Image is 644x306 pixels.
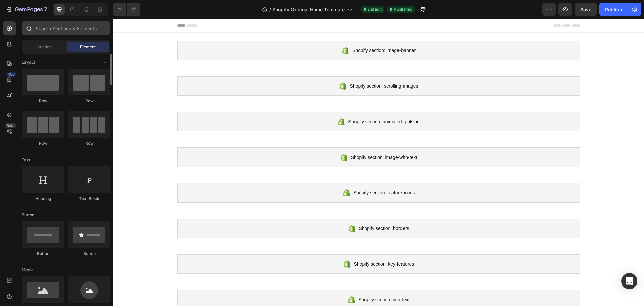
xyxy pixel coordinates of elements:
[100,155,110,165] span: Toggle open
[113,19,644,306] iframe: Design area
[68,195,110,202] div: Text Block
[22,195,64,202] div: Heading
[605,6,622,13] div: Publish
[575,3,597,16] button: Save
[68,140,110,146] div: Row
[113,3,140,16] div: Undo/Redo
[44,5,47,13] p: 7
[269,6,271,13] span: /
[235,99,306,107] span: Shopify section: animated_pulsing
[368,6,382,12] span: Default
[22,212,34,218] span: Button
[241,241,301,249] span: Shopify section: key-features
[245,277,297,285] span: Shopify section: rich-text
[580,7,591,12] span: Save
[22,98,64,104] div: Row
[272,6,345,13] span: Shopify Original Home Template
[238,134,304,142] span: Shopify section: image-with-text
[100,57,110,68] span: Toggle open
[621,273,637,289] div: Open Intercom Messenger
[394,6,412,12] span: Published
[6,72,16,77] div: 450
[239,28,303,36] span: Shopify section: image-banner
[68,251,110,257] div: Button
[5,123,16,128] div: Beta
[22,21,110,35] input: Search Sections & Elements
[100,210,110,220] span: Toggle open
[80,44,96,50] span: Element
[246,206,296,214] span: Shopify section: borders
[22,140,64,146] div: Row
[22,251,64,257] div: Button
[237,63,305,71] span: Shopify section: scrolling-images
[100,265,110,275] span: Toggle open
[3,3,50,16] button: 7
[22,157,30,163] span: Text
[22,59,35,65] span: Layout
[68,98,110,104] div: Row
[37,44,52,50] span: Section
[599,3,628,16] button: Publish
[240,170,302,178] span: Shopify section: feature-icons
[22,267,34,273] span: Media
